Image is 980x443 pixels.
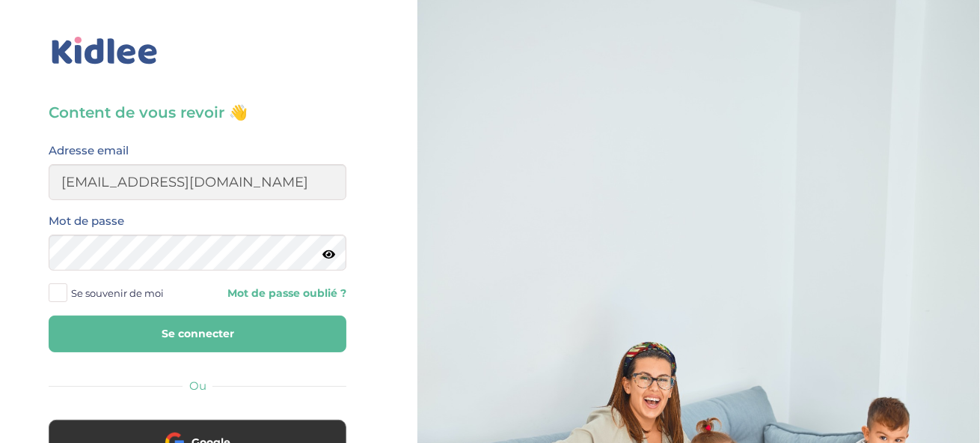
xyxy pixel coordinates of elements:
button: Se connecter [49,316,346,352]
a: Mot de passe oublié ? [209,286,346,301]
img: logo_kidlee_bleu [49,34,161,68]
input: Email [49,164,346,200]
h3: Content de vous revoir 👋 [49,102,346,123]
span: Ou [189,379,206,393]
label: Mot de passe [49,211,124,231]
span: Se souvenir de moi [71,283,164,303]
label: Adresse email [49,141,129,160]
